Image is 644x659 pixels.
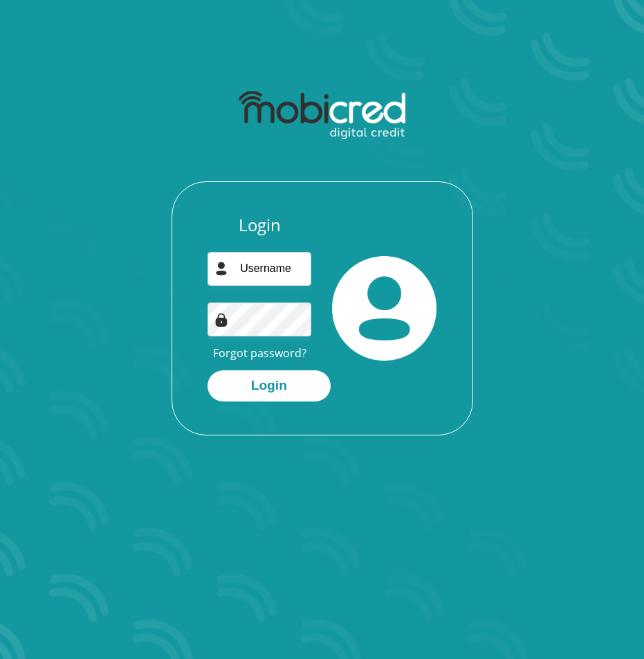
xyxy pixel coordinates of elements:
[208,252,312,286] input: Username
[208,370,331,401] button: Login
[214,262,228,276] img: user-icon image
[239,91,405,140] img: mobicred logo
[208,215,312,235] h3: Login
[213,345,306,361] a: Forgot password?
[214,313,228,327] img: Image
